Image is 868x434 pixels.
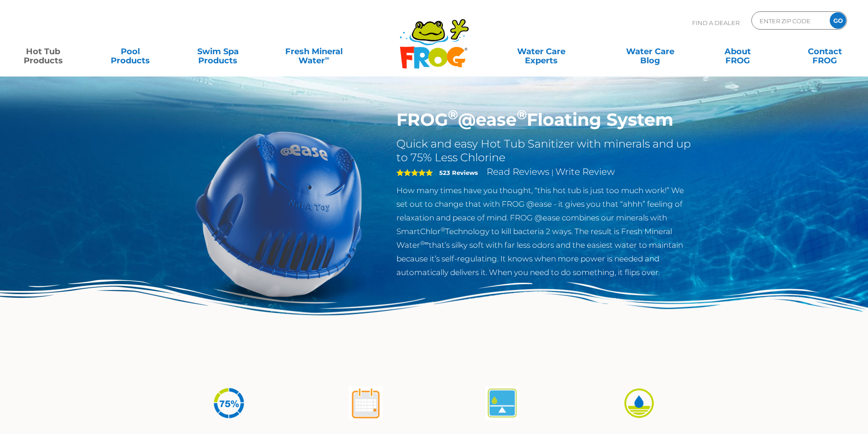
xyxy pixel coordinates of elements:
span: | [551,168,554,177]
a: Fresh MineralWater∞ [271,42,356,61]
sup: ® [441,226,445,233]
a: Swim SpaProducts [184,42,252,61]
input: Zip Code Form [759,14,820,27]
input: GO [830,12,846,29]
a: PoolProducts [97,42,164,61]
a: Hot TubProducts [9,42,77,61]
a: Water CareExperts [486,42,596,61]
img: atease-icon-self-regulates [485,386,519,420]
a: Water CareBlog [616,42,684,61]
strong: 523 Reviews [439,169,478,176]
a: AboutFROG [704,42,771,61]
p: How many times have you thought, “this hot tub is just too much work!” We set out to change that ... [396,184,694,279]
img: icon-atease-easy-on [622,386,656,420]
sup: ® [517,107,527,123]
p: Find A Dealer [692,11,740,34]
img: hot-tub-product-atease-system.png [175,109,383,318]
img: atease-icon-shock-once [349,386,383,420]
h2: Quick and easy Hot Tub Sanitizer with minerals and up to 75% Less Chlorine [396,137,694,164]
img: icon-atease-75percent-less [212,386,246,420]
h1: FROG @ease Floating System [396,109,694,130]
span: 5 [396,169,433,176]
a: Read Reviews [487,166,550,177]
a: ContactFROG [791,42,859,61]
sup: ∞ [325,54,329,61]
sup: ® [448,107,458,123]
a: Write Review [555,166,615,177]
sup: ®∞ [420,240,429,246]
